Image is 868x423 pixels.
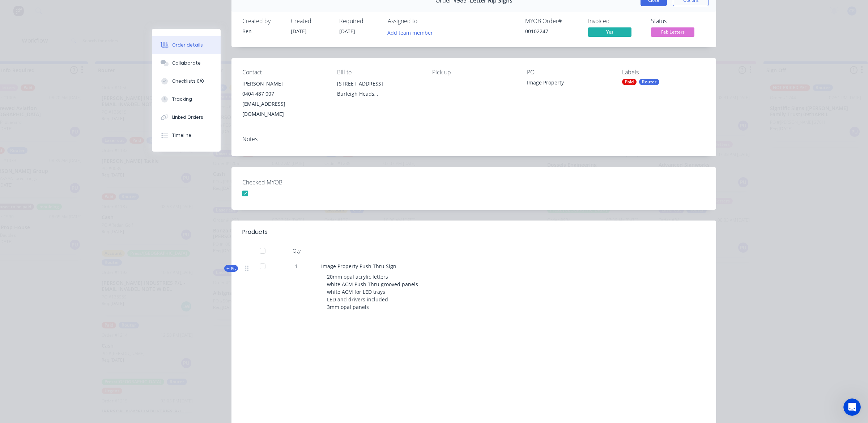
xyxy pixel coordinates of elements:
div: Order details [172,42,203,48]
div: Timeline [172,132,191,139]
div: PO [527,69,610,76]
span: 20mm opal acrylic letters white ACM Push Thru grooved panels white ACM for LED trays LED and driv... [327,273,418,310]
div: Image Property [527,79,610,89]
button: Order details [152,36,221,54]
div: Created by [242,18,282,25]
div: Bill to [337,69,420,76]
button: Collaborate [152,54,221,72]
div: Kit [224,265,238,272]
span: [DATE] [291,28,307,35]
div: Notes [242,136,705,143]
div: Pick up [432,69,515,76]
div: Assigned to [388,18,460,25]
button: Add team member [384,27,437,37]
button: Tracking [152,90,221,108]
div: Required [339,18,379,25]
div: Burleigh Heads, , [337,89,420,99]
span: Yes [588,27,631,36]
div: [PERSON_NAME]0404 487 007[EMAIL_ADDRESS][DOMAIN_NAME] [242,79,325,119]
button: Timeline [152,126,221,144]
div: Contact [242,69,325,76]
iframe: Intercom live chat [843,398,861,416]
div: Created [291,18,331,25]
span: [DATE] [339,28,355,35]
div: Checklists 0/0 [172,78,204,84]
div: Collaborate [172,60,201,66]
div: Qty [275,244,318,258]
button: Add team member [388,27,437,37]
label: Checked MYOB [242,178,333,187]
div: [PERSON_NAME] [242,79,325,89]
span: Fab Letters [651,27,694,36]
div: Linked Orders [172,114,203,121]
span: 1 [295,262,298,270]
span: Image Property Push Thru Sign [321,263,396,270]
button: Linked Orders [152,108,221,126]
div: Labels [622,69,705,76]
div: [EMAIL_ADDRESS][DOMAIN_NAME] [242,99,325,119]
div: Status [651,18,705,25]
div: Paid [622,79,637,85]
div: Ben [242,27,282,35]
div: 0404 487 007 [242,89,325,99]
div: MYOB Order # [525,18,579,25]
span: Kit [226,266,236,271]
div: Invoiced [588,18,642,25]
div: [STREET_ADDRESS]Burleigh Heads, , [337,79,420,102]
button: Checklists 0/0 [152,72,221,90]
div: Tracking [172,96,192,103]
div: 00102247 [525,27,579,35]
div: Router [639,79,659,85]
div: Products [242,228,268,236]
button: Fab Letters [651,27,694,38]
div: [STREET_ADDRESS] [337,79,420,89]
